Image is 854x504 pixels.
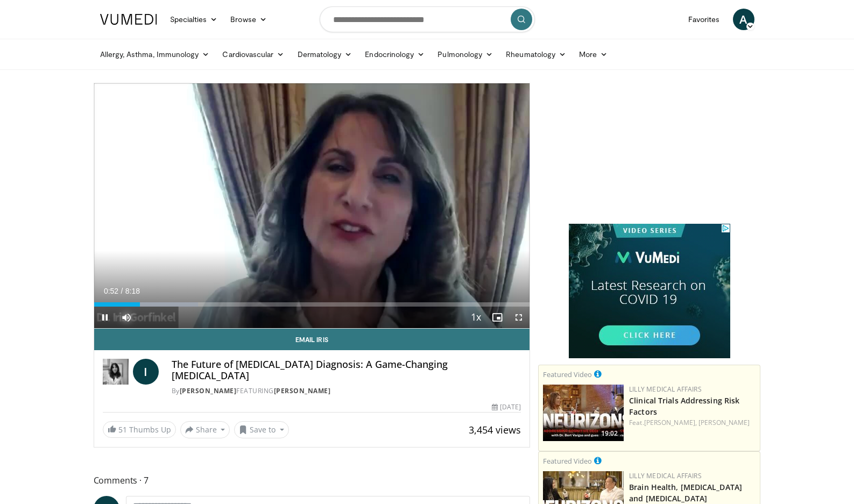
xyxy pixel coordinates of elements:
[274,386,331,395] a: [PERSON_NAME]
[224,9,273,30] a: Browse
[172,386,521,396] div: By FEATURING
[499,44,573,65] a: Rheumatology
[94,473,531,487] span: Comments 7
[164,9,224,30] a: Specialties
[431,44,499,65] a: Pulmonology
[180,386,237,395] a: [PERSON_NAME]
[94,307,116,328] button: Pause
[629,471,702,480] a: Lilly Medical Affairs
[320,6,535,32] input: Search topics, interventions
[118,424,127,435] span: 51
[543,370,592,379] small: Featured Video
[180,421,230,438] button: Share
[358,44,431,65] a: Endocrinology
[125,287,140,295] span: 8:18
[629,482,742,503] a: Brain Health, [MEDICAL_DATA] and [MEDICAL_DATA]
[103,421,176,438] a: 51 Thumbs Up
[543,385,624,441] img: 1541e73f-d457-4c7d-a135-57e066998777.png.150x105_q85_crop-smart_upscale.jpg
[543,456,592,466] small: Featured Video
[172,359,521,382] h4: The Future of [MEDICAL_DATA] Diagnosis: A Game-Changing [MEDICAL_DATA]
[104,287,118,295] span: 0:52
[543,385,624,441] a: 19:02
[100,14,157,25] img: VuMedi Logo
[234,421,289,438] button: Save to
[133,359,159,385] a: I
[598,429,621,438] span: 19:02
[682,9,726,30] a: Favorites
[94,329,530,350] a: Email Iris
[103,359,129,385] img: Dr. Iris Gorfinkel
[569,224,730,358] iframe: Advertisement
[116,307,137,328] button: Mute
[486,307,508,328] button: Enable picture-in-picture mode
[216,44,291,65] a: Cardiovascular
[573,44,614,65] a: More
[94,302,530,307] div: Progress Bar
[629,418,756,428] div: Feat.
[508,307,530,328] button: Fullscreen
[698,418,750,427] a: [PERSON_NAME]
[94,83,530,329] video-js: Video Player
[94,44,216,65] a: Allergy, Asthma, Immunology
[291,44,359,65] a: Dermatology
[644,418,697,427] a: [PERSON_NAME],
[569,83,730,217] iframe: Advertisement
[465,307,486,328] button: Playback Rate
[492,402,521,412] div: [DATE]
[629,385,702,394] a: Lilly Medical Affairs
[121,287,123,295] span: /
[733,9,754,30] a: A
[629,395,739,417] a: Clinical Trials Addressing Risk Factors
[469,423,521,436] span: 3,454 views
